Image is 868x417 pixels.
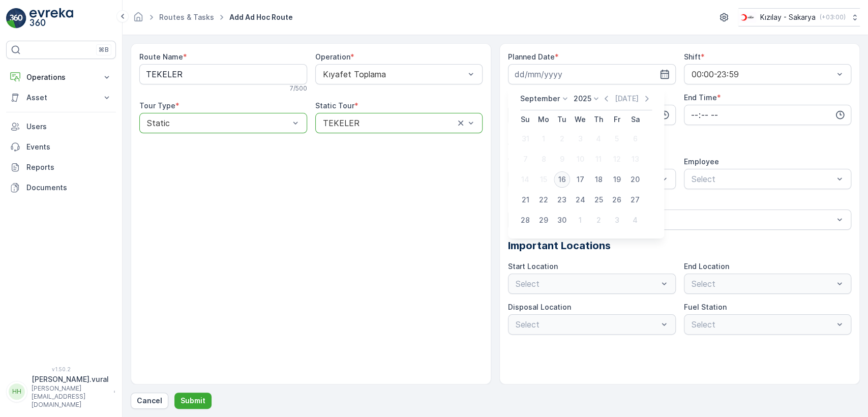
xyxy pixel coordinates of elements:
button: HH[PERSON_NAME].vural[PERSON_NAME][EMAIL_ADDRESS][DOMAIN_NAME] [6,374,116,409]
div: 23 [554,192,570,208]
p: Documents [26,183,112,193]
div: 19 [609,171,625,188]
th: Monday [534,110,553,129]
p: [DATE] [615,94,639,104]
div: 7 [517,151,533,167]
label: Employee [684,157,719,166]
div: 30 [554,212,570,228]
div: 13 [627,151,643,167]
div: 24 [572,192,588,208]
p: Operations [26,72,96,82]
div: 14 [517,171,533,188]
p: Asset [26,93,96,103]
label: Disposal Location [508,303,571,311]
th: Thursday [589,110,608,129]
p: Cancel [137,396,162,406]
p: Important Locations [508,238,851,253]
label: End Location [684,262,729,271]
p: 7 / 500 [290,84,307,93]
th: Sunday [516,110,534,129]
div: 11 [590,151,607,167]
p: Events [26,142,112,152]
p: Kızılay - Sakarya [760,12,816,22]
div: 16 [554,171,570,188]
span: v 1.50.2 [6,366,116,372]
a: Events [6,137,116,157]
label: Static Tour [315,101,354,110]
p: 2025 [574,94,591,104]
div: 25 [590,192,607,208]
input: dd/mm/yyyy [508,64,676,84]
div: 15 [535,171,552,188]
img: k%C4%B1z%C4%B1lay_DTAvauz.png [738,12,756,23]
label: Planned Date [508,52,555,61]
span: Add Ad Hoc Route [227,12,295,22]
p: Submit [181,396,205,406]
a: Users [6,116,116,137]
p: Users [26,122,112,132]
p: September [520,94,560,104]
div: 22 [535,192,552,208]
div: 21 [517,192,533,208]
div: 2 [554,131,570,147]
p: [PERSON_NAME].vural [32,374,109,384]
th: Wednesday [571,110,589,129]
div: 31 [517,131,533,147]
a: Reports [6,157,116,177]
div: HH [9,383,25,400]
button: Cancel [131,393,168,409]
div: 10 [572,151,588,167]
img: logo_light-DOdMpM7g.png [29,8,73,28]
label: Route Name [139,52,183,61]
div: 3 [609,212,625,228]
p: [PERSON_NAME][EMAIL_ADDRESS][DOMAIN_NAME] [32,384,109,409]
button: Submit [174,393,212,409]
th: Saturday [626,110,644,129]
div: 6 [627,131,643,147]
button: Operations [6,67,116,87]
a: Documents [6,177,116,198]
label: End Time [684,93,717,102]
div: 1 [572,212,588,228]
label: Shift [684,52,701,61]
a: Homepage [133,15,144,24]
div: 1 [535,131,552,147]
div: 8 [535,151,552,167]
label: Fuel Station [684,303,727,311]
label: Tour Type [139,101,175,110]
div: 3 [572,131,588,147]
div: 4 [590,131,607,147]
a: Routes & Tasks [159,13,214,21]
p: Reports [26,162,112,172]
p: ⌘B [99,46,109,54]
button: Kızılay - Sakarya(+03:00) [738,8,860,26]
div: 27 [627,192,643,208]
div: 18 [590,171,607,188]
p: ( +03:00 ) [820,13,846,21]
div: 20 [627,171,643,188]
div: 4 [627,212,643,228]
button: Asset [6,87,116,108]
div: 9 [554,151,570,167]
div: 28 [517,212,533,228]
label: Operation [315,52,350,61]
div: 29 [535,212,552,228]
div: 5 [609,131,625,147]
p: Select [692,173,834,185]
p: Select [516,214,833,226]
div: 2 [590,212,607,228]
div: 12 [609,151,625,167]
div: 26 [609,192,625,208]
div: 17 [572,171,588,188]
img: logo [6,8,26,28]
th: Tuesday [553,110,571,129]
th: Friday [608,110,626,129]
label: Start Location [508,262,558,271]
